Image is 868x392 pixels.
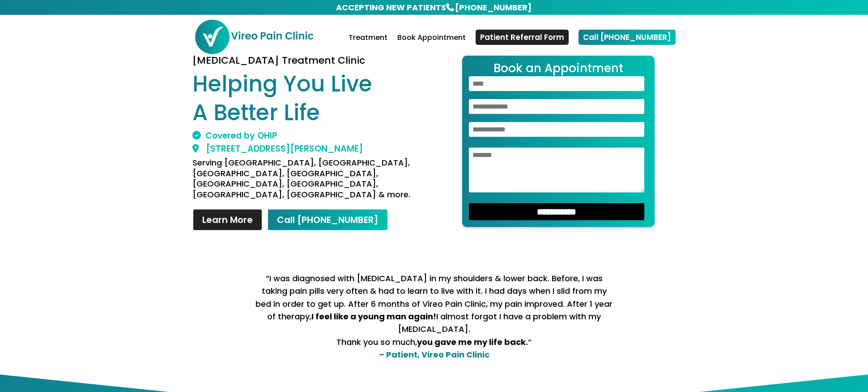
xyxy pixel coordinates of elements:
a: [STREET_ADDRESS][PERSON_NAME] [192,143,363,155]
h2: Book an Appointment [469,62,648,76]
h1: Helping You Live A Better Life [192,70,427,131]
strong: I feel like a young man again! [311,311,436,322]
h3: [MEDICAL_DATA] Treatment Clinic [192,56,427,70]
img: Vireo Pain Clinic [194,19,314,55]
a: Treatment [349,35,387,56]
form: Contact form [462,56,655,227]
a: Call [PHONE_NUMBER] [579,30,676,45]
h4: Serving [GEOGRAPHIC_DATA], [GEOGRAPHIC_DATA], [GEOGRAPHIC_DATA], [GEOGRAPHIC_DATA], [GEOGRAPHIC_D... [192,157,427,204]
a: Book Appointment [397,35,466,56]
a: Patient Referral Form [476,30,569,45]
strong: you gave me my life back. [417,336,528,348]
strong: – Patient, Vireo Pain Clinic [379,349,489,360]
a: Call [PHONE_NUMBER] [267,209,388,231]
a: Learn More [192,209,263,231]
a: [PHONE_NUMBER] [454,1,532,14]
p: “I was diagnosed with [MEDICAL_DATA] in my shoulders & lower back. Before, I was taking pain pill... [255,272,613,361]
h2: Covered by OHIP [192,131,427,144]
